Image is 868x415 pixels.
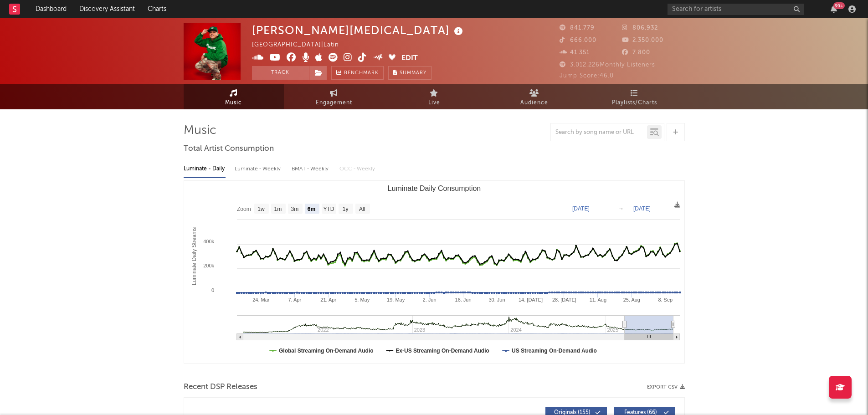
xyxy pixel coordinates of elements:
[560,73,614,79] span: Jump Score: 46.0
[622,25,658,31] span: 806.932
[320,297,336,302] text: 21. Apr
[428,97,440,108] span: Live
[316,97,352,108] span: Engagement
[387,297,405,302] text: 19. May
[203,239,214,244] text: 400k
[235,161,282,177] div: Luminate - Weekly
[395,348,489,354] text: Ex-US Streaming On-Demand Audio
[252,66,309,80] button: Track
[354,297,370,302] text: 5. May
[211,287,214,293] text: 0
[831,5,837,13] button: 99+
[833,2,845,9] div: 99 +
[203,263,214,268] text: 200k
[388,66,431,80] button: Summary
[455,297,471,302] text: 16. Jun
[359,206,365,212] text: All
[288,297,301,302] text: 7. Apr
[225,97,242,108] span: Music
[184,84,284,109] a: Music
[560,62,655,68] span: 3.012.226 Monthly Listeners
[668,4,804,15] input: Search for artists
[292,161,330,177] div: BMAT - Weekly
[612,97,657,108] span: Playlists/Charts
[518,297,542,302] text: 14. [DATE]
[257,206,265,212] text: 1w
[589,297,606,302] text: 11. Aug
[237,206,251,212] text: Zoom
[384,84,484,109] a: Live
[633,205,651,212] text: [DATE]
[401,53,418,64] button: Edit
[279,348,374,354] text: Global Streaming On-Demand Audio
[184,161,226,177] div: Luminate - Daily
[647,384,685,390] button: Export CSV
[552,297,576,302] text: 28. [DATE]
[252,297,270,302] text: 24. Mar
[484,84,585,109] a: Audience
[331,66,384,80] a: Benchmark
[291,206,298,212] text: 3m
[344,68,379,79] span: Benchmark
[274,206,282,212] text: 1m
[560,25,595,31] span: 841.779
[184,382,257,393] span: Recent DSP Releases
[191,227,197,285] text: Luminate Daily Streams
[422,297,436,302] text: 2. Jun
[307,206,315,212] text: 6m
[572,205,590,212] text: [DATE]
[623,297,640,302] text: 25. Aug
[658,297,673,302] text: 8. Sep
[585,84,685,109] a: Playlists/Charts
[551,129,647,136] input: Search by song name or URL
[622,37,663,43] span: 2.350.000
[252,23,465,38] div: [PERSON_NAME][MEDICAL_DATA]
[342,206,348,212] text: 1y
[488,297,505,302] text: 30. Jun
[520,97,548,108] span: Audience
[560,50,590,56] span: 41.351
[560,37,596,43] span: 666.000
[184,181,684,363] svg: Luminate Daily Consumption
[323,206,334,212] text: YTD
[252,40,349,51] div: [GEOGRAPHIC_DATA] | Latin
[387,184,481,192] text: Luminate Daily Consumption
[622,50,650,56] span: 7.800
[284,84,384,109] a: Engagement
[184,143,274,154] span: Total Artist Consumption
[618,205,624,212] text: →
[400,71,426,76] span: Summary
[512,348,597,354] text: US Streaming On-Demand Audio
